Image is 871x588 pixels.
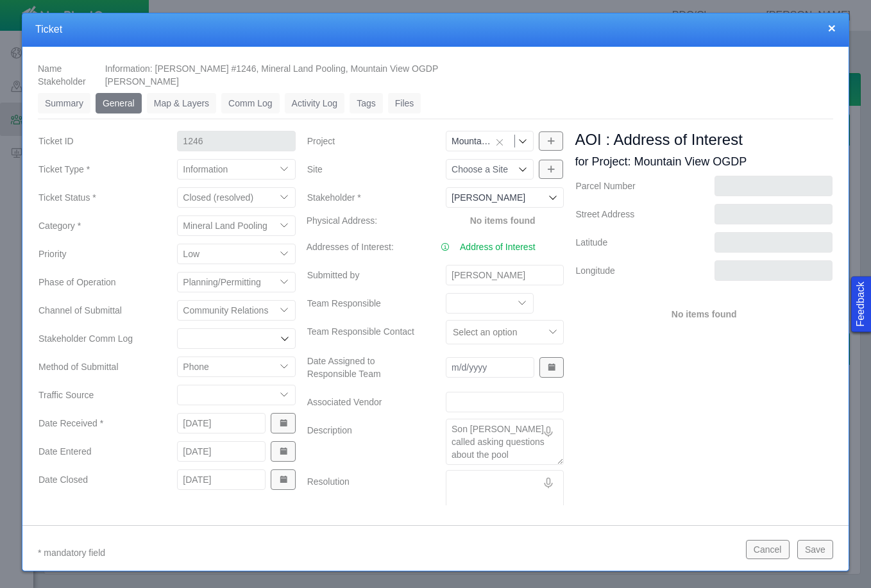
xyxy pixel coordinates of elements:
[28,242,167,265] label: Priority
[297,292,436,315] label: Team Responsible
[221,93,279,113] a: Comm Log
[446,357,534,378] input: m/d/yyyy
[28,440,167,463] label: Date Entered
[28,214,167,237] label: Category *
[307,215,378,226] span: Physical Address:
[350,93,383,113] a: Tags
[297,470,436,516] label: Resolution
[460,240,536,253] a: Address of Interest
[38,76,86,87] span: Stakeholder
[746,540,790,559] button: Cancel
[38,545,736,561] p: * mandatory field
[105,63,439,74] span: Information: [PERSON_NAME] #1246, Mineral Land Pooling, Mountain View OGDP
[446,419,564,465] textarea: Son [PERSON_NAME] called asking questions about the poo
[28,327,167,350] label: Stakeholder Comm Log
[28,158,167,181] label: Ticket Type *
[297,349,436,385] label: Date Assigned to Responsible Team
[271,469,295,490] button: Show Date Picker
[38,63,62,74] span: Name
[271,441,295,462] button: Show Date Picker
[28,299,167,322] label: Channel of Submittal
[38,93,90,113] a: Summary
[297,320,436,344] label: Team Responsible Contact
[96,93,142,113] a: General
[285,93,345,113] a: Activity Log
[828,21,836,35] button: close
[28,355,167,378] label: Method of Submittal
[28,271,167,294] label: Phase of Operation
[672,308,737,321] label: No items found
[565,203,704,226] label: Street Address
[35,23,836,37] h4: Ticket
[575,155,833,169] h4: for Project: Mountain View OGDP
[28,468,167,491] label: Date Closed
[575,130,833,149] h3: AOI : Address of Interest
[297,264,436,287] label: Submitted by
[177,413,266,433] input: m/d/yyyy
[147,93,216,113] a: Map & Layers
[177,469,266,490] input: m/d/yyyy
[565,231,704,254] label: Latitude
[565,259,704,282] label: Longitude
[441,240,450,253] a: View more address information
[797,540,833,559] button: Save
[28,383,167,407] label: Traffic Source
[297,186,436,209] label: Stakeholder *
[28,412,167,435] label: Date Received *
[177,441,266,462] input: m/d/yyyy
[297,391,436,414] label: Associated Vendor
[307,242,394,252] span: Addresses of Interest:
[297,130,436,153] label: Project
[539,357,564,378] button: Show Date Picker
[470,214,536,227] label: No items found
[297,419,436,465] label: Description
[565,174,704,197] label: Parcel Number
[388,93,421,113] a: Files
[491,137,508,147] button: Clear selection
[441,240,564,253] li: View more address information Address of Interest
[271,413,295,433] button: Show Date Picker
[105,76,179,87] span: [PERSON_NAME]
[297,158,436,181] label: Site
[28,130,167,153] label: Ticket ID
[28,186,167,209] label: Ticket Status *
